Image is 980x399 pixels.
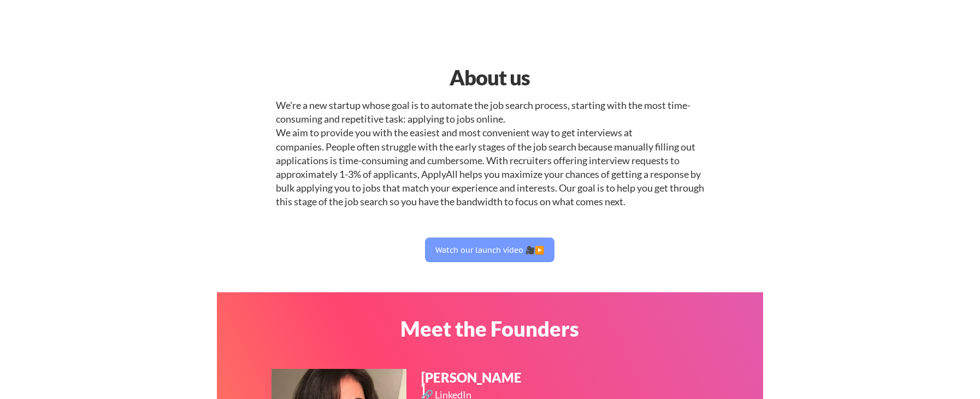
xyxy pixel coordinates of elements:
[350,318,630,339] div: Meet the Founders
[421,371,523,397] div: [PERSON_NAME]
[425,238,554,262] button: Watch our launch video 🎥▶️
[276,99,704,209] div: We're a new startup whose goal is to automate the job search process, starting with the most time...
[350,62,630,93] div: About us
